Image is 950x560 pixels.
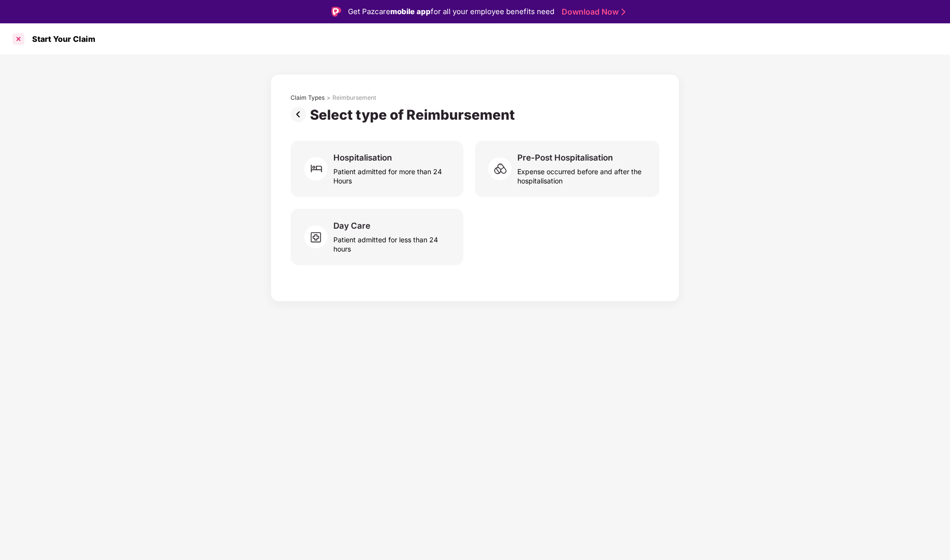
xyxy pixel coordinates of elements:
div: Hospitalisation [333,152,392,163]
div: > [327,94,330,102]
img: Logo [331,7,341,17]
img: svg+xml;base64,PHN2ZyB4bWxucz0iaHR0cDovL3d3dy53My5vcmcvMjAwMC9zdmciIHdpZHRoPSI2MCIgaGVpZ2h0PSI1OC... [304,222,333,252]
img: svg+xml;base64,PHN2ZyB4bWxucz0iaHR0cDovL3d3dy53My5vcmcvMjAwMC9zdmciIHdpZHRoPSI2MCIgaGVpZ2h0PSI2MC... [304,154,333,183]
img: svg+xml;base64,PHN2ZyB4bWxucz0iaHR0cDovL3d3dy53My5vcmcvMjAwMC9zdmciIHdpZHRoPSI2MCIgaGVpZ2h0PSI1OC... [488,154,517,183]
div: Day Care [333,220,370,231]
img: svg+xml;base64,PHN2ZyBpZD0iUHJldi0zMngzMiIgeG1sbnM9Imh0dHA6Ly93d3cudzMub3JnLzIwMDAvc3ZnIiB3aWR0aD... [291,107,310,122]
div: Reimbursement [332,94,376,102]
div: Expense occurred before and after the hospitalisation [517,163,648,185]
div: Patient admitted for less than 24 hours [333,231,452,253]
div: Patient admitted for more than 24 Hours [333,163,452,185]
strong: mobile app [390,7,431,16]
div: Start Your Claim [26,34,95,44]
a: Download Now [562,7,622,17]
div: Select type of Reimbursement [310,107,519,123]
div: Claim Types [291,94,325,102]
div: Get Pazcare for all your employee benefits need [348,6,554,18]
img: Stroke [621,7,625,17]
div: Pre-Post Hospitalisation [517,152,613,163]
